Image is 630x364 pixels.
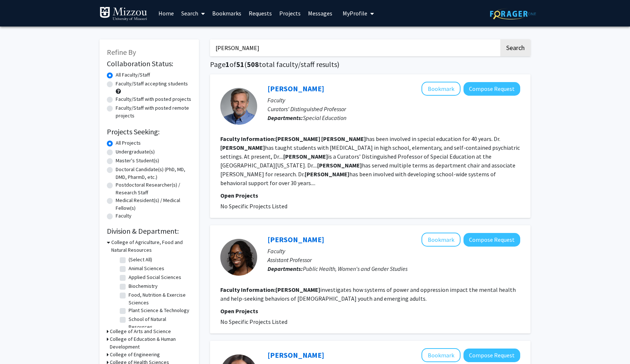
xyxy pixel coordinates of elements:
button: Add Tim Lewis to Bookmarks [421,82,461,96]
label: (Select All) [129,256,152,264]
label: Master's Student(s) [116,157,159,165]
b: [PERSON_NAME] [220,144,265,151]
label: All Projects [116,139,141,147]
input: Search Keywords [210,39,499,56]
label: Medical Resident(s) / Medical Fellow(s) [116,197,192,212]
label: Doctoral Candidate(s) (PhD, MD, DMD, PharmD, etc.) [116,166,192,181]
b: [PERSON_NAME] [317,162,362,169]
p: Assistant Professor [267,255,520,264]
span: 1 [225,60,230,69]
fg-read-more: has been involved in special education for 40 years. Dr. has taught students with [MEDICAL_DATA] ... [220,135,520,187]
label: Biochemistry [129,282,158,290]
label: Food, Nutrition & Exercise Sciences [129,291,190,307]
button: Compose Request to Kaleea Lewis [463,233,520,247]
h3: College of Engineering [110,351,160,358]
label: School of Natural Resources [129,315,190,331]
p: Faculty [267,247,520,255]
a: Home [155,0,178,26]
label: Faculty/Staff accepting students [116,80,188,88]
button: Search [500,39,531,56]
span: 508 [247,60,259,69]
label: Animal Sciences [129,265,164,272]
span: My Profile [343,10,367,17]
p: Curators' Distinguished Professor [267,105,520,113]
label: Faculty/Staff with posted projects [116,95,191,103]
a: [PERSON_NAME] [267,84,324,93]
h2: Division & Department: [107,227,192,236]
button: Add Kaleea Lewis to Bookmarks [421,233,461,247]
label: Faculty [116,212,132,220]
span: No Specific Projects Listed [220,318,287,325]
h3: College of Arts and Science [110,328,171,335]
label: Faculty/Staff with posted remote projects [116,104,192,120]
span: Public Health, Women's and Gender Studies [303,265,407,272]
label: Postdoctoral Researcher(s) / Research Staff [116,181,192,197]
iframe: Chat [6,331,31,358]
a: [PERSON_NAME] [267,350,324,360]
label: Plant Science & Technology [129,307,189,314]
b: [PERSON_NAME] [321,135,366,142]
span: 51 [236,60,244,69]
h1: Page of ( total faculty/staff results) [210,60,531,69]
p: Faculty [267,96,520,105]
button: Compose Request to Melissa Lewis [463,349,520,362]
label: Applied Social Sciences [129,273,181,281]
a: Messages [304,0,336,26]
span: Refine By [107,47,136,57]
b: [PERSON_NAME] [276,135,320,142]
a: Bookmarks [209,0,245,26]
h2: Projects Seeking: [107,127,192,136]
span: No Specific Projects Listed [220,202,287,210]
b: Faculty Information: [220,286,276,293]
p: Open Projects [220,191,520,200]
b: Departments: [267,114,303,121]
h3: College of Agriculture, Food and Natural Resources [111,238,192,254]
a: Search [178,0,209,26]
b: Faculty Information: [220,135,276,142]
p: Open Projects [220,307,520,315]
b: Departments: [267,265,303,272]
a: Projects [276,0,304,26]
h2: Collaboration Status: [107,59,192,68]
fg-read-more: investigates how systems of power and oppression impact the mental health and help-seeking behavi... [220,286,516,302]
b: [PERSON_NAME] [276,286,320,293]
label: Undergraduate(s) [116,148,155,156]
b: [PERSON_NAME] [305,170,349,178]
a: [PERSON_NAME] [267,235,324,244]
h3: College of Education & Human Development [110,335,192,351]
button: Add Melissa Lewis to Bookmarks [421,348,461,362]
a: Requests [245,0,276,26]
label: All Faculty/Staff [116,71,150,79]
b: [PERSON_NAME] [283,153,328,160]
img: University of Missouri Logo [99,7,147,21]
button: Compose Request to Tim Lewis [463,82,520,96]
img: ForagerOne Logo [490,8,536,20]
span: Special Education [303,114,346,121]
